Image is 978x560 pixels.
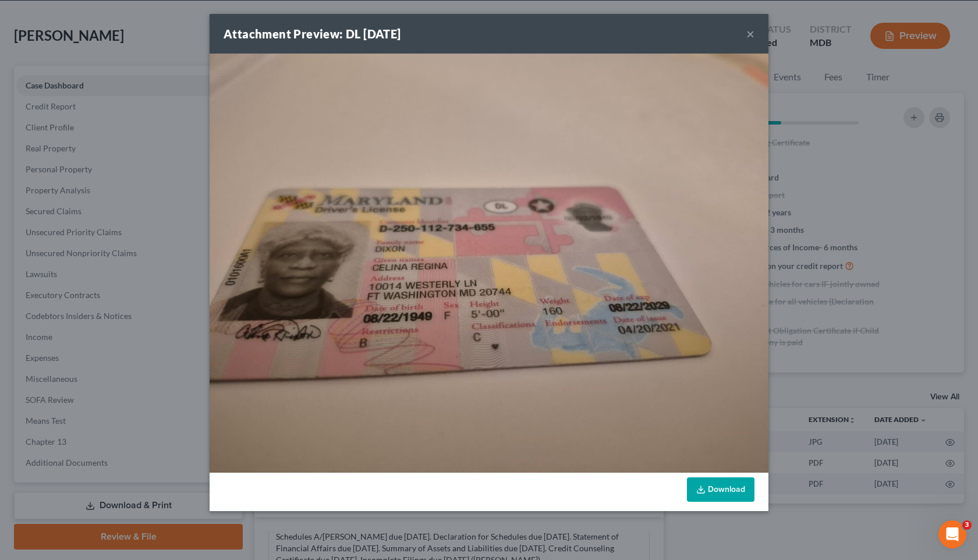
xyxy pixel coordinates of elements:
[746,27,754,41] button: ×
[224,27,401,41] strong: Attachment Preview: DL [DATE]
[938,520,966,548] iframe: Intercom live chat
[210,54,768,473] img: fbe06a41-d6fb-4571-8308-ea52fa6d6bff.jpg
[962,520,972,530] span: 3
[687,477,754,502] a: Download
